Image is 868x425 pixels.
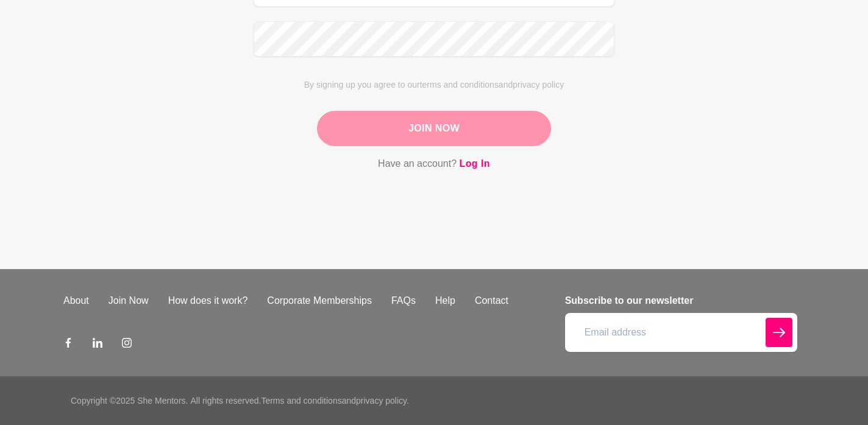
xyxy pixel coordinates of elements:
a: FAQs [382,293,425,308]
span: terms and conditions [420,80,499,90]
span: privacy policy [513,80,564,90]
a: Contact [465,293,518,308]
a: LinkedIn [93,337,102,352]
a: Facebook [63,337,73,352]
a: Instagram [122,337,132,352]
a: Log In [460,156,490,172]
a: Terms and conditions [261,396,341,406]
a: Join Now [99,293,158,308]
h4: Subscribe to our newsletter [565,293,797,308]
p: By signing up you agree to our and [254,79,614,91]
input: Email address [565,313,797,352]
p: Copyright © 2025 She Mentors . [71,395,188,407]
a: privacy policy [356,396,407,406]
p: All rights reserved. and . [190,395,408,407]
a: Corporate Memberships [257,293,382,308]
a: Help [425,293,465,308]
p: Have an account? [254,156,614,172]
a: About [54,293,99,308]
a: How does it work? [158,293,258,308]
